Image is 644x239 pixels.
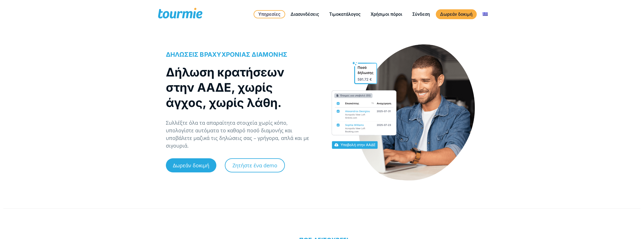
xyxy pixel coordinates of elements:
[408,11,434,18] a: Σύνδεση
[286,11,323,18] a: Διασυνδέσεις
[325,11,365,18] a: Τιμοκατάλογος
[436,9,477,19] a: Δωρεάν δοκιμή
[366,11,406,18] a: Χρήσιμοι πόροι
[254,10,285,18] a: Υπηρεσίες
[166,65,311,110] h1: Δήλωση κρατήσεων στην ΑΑΔΕ, χωρίς άγχος, χωρίς λάθη.
[166,51,287,58] span: ΔΗΛΩΣΕΙΣ ΒΡΑΧΥΧΡΟΝΙΑΣ ΔΙΑΜΟΝΗΣ
[166,119,316,150] p: Συλλέξτε όλα τα απαραίτητα στοιχεία χωρίς κόπο, υπολογίστε αυτόματα το καθαρό ποσό διαμονής και υ...
[225,158,285,172] a: Ζητήστε ένα demo
[478,11,492,18] a: Αλλαγή σε
[166,158,216,172] a: Δωρεάν δοκιμή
